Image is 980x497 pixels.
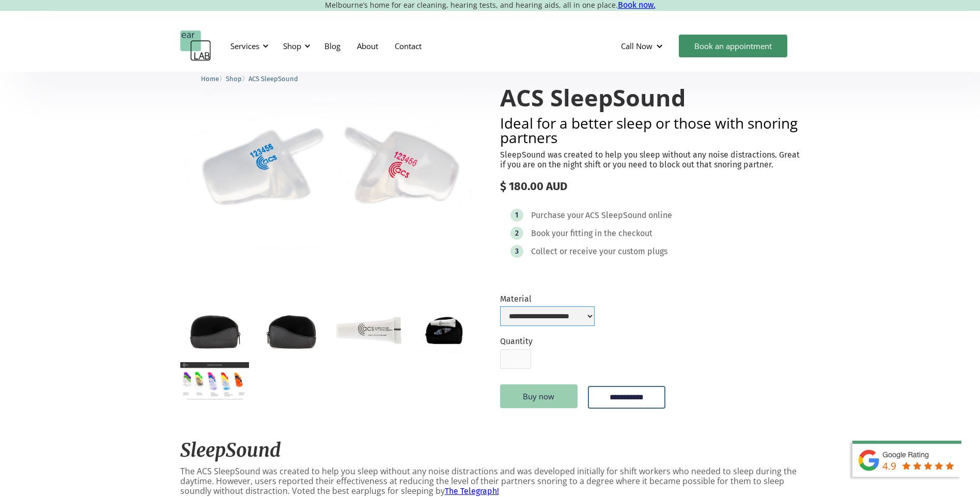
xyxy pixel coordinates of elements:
[500,336,533,346] label: Quantity
[531,210,584,221] div: Purchase your
[411,308,480,354] a: open lightbox
[500,384,578,408] a: Buy now
[230,41,259,51] div: Services
[531,228,652,239] div: Book your fitting in the checkout
[180,30,211,61] a: home
[500,150,800,169] p: SleepSound was created to help you sleep without any noise distractions. Great if you are on the ...
[180,64,480,272] a: open lightbox
[248,73,298,83] a: ACS SleepSound
[316,31,349,61] a: Blog
[201,73,226,84] li: 〉
[180,308,249,353] a: open lightbox
[180,64,480,272] img: ACS SleepSound
[648,210,672,221] div: online
[500,116,800,145] h2: Ideal for a better sleep or those with snoring partners
[679,35,787,57] a: Book an appointment
[180,439,281,462] em: SleepSound
[531,246,667,257] div: Collect or receive your custom plugs
[248,75,298,83] span: ACS SleepSound
[515,211,518,219] div: 1
[386,31,430,61] a: Contact
[180,362,249,401] a: open lightbox
[257,308,326,353] a: open lightbox
[226,75,242,83] span: Shop
[224,30,272,61] div: Services
[515,229,519,237] div: 2
[585,210,647,221] div: ACS SleepSound
[283,41,301,51] div: Shop
[445,486,499,496] a: The Telegraph!
[349,31,386,61] a: About
[500,294,595,304] label: Material
[334,308,403,353] a: open lightbox
[613,30,674,61] div: Call Now
[500,85,800,111] h1: ACS SleepSound
[226,73,248,84] li: 〉
[500,180,800,193] div: $ 180.00 AUD
[515,247,519,255] div: 3
[226,73,242,83] a: Shop
[621,41,652,51] div: Call Now
[180,467,800,496] p: The ACS SleepSound was created to help you sleep without any noise distractions and was developed...
[201,73,219,83] a: Home
[277,30,314,61] div: Shop
[201,75,219,83] span: Home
